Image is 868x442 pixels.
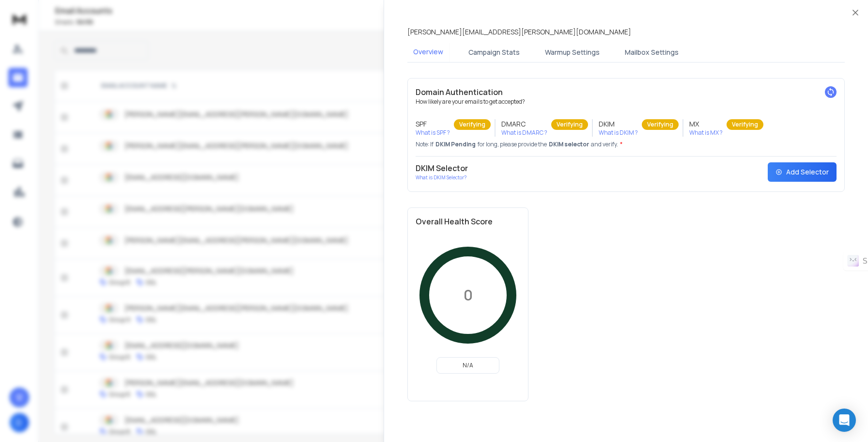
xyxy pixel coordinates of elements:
h3: DKIM [599,119,638,129]
div: Verifying [551,119,588,130]
h2: Overall Health Score [416,216,520,227]
p: What is DKIM Selector? [416,174,468,181]
button: Warmup Settings [539,42,605,63]
h3: MX [689,119,723,129]
p: What is DMARC ? [501,129,547,137]
button: Mailbox Settings [619,42,684,63]
p: How likely are your emails to get accepted? [416,98,837,106]
p: N/A [441,362,495,369]
div: Verifying [727,119,763,130]
p: What is DKIM ? [599,129,638,137]
button: Campaign Stats [463,42,526,63]
p: Note: If for long, please provide the and verify. [416,141,837,148]
div: Verifying [642,119,679,130]
h2: Domain Authentication [416,86,837,98]
button: Overview [407,41,449,63]
h2: DKIM Selector [416,162,468,174]
p: What is SPF ? [416,129,450,137]
button: Add Selector [768,162,837,182]
p: [PERSON_NAME][EMAIL_ADDRESS][PERSON_NAME][DOMAIN_NAME] [407,27,631,37]
div: Open Intercom Messenger [833,409,856,432]
span: DKIM selector [549,141,589,148]
h3: SPF [416,119,450,129]
p: What is MX ? [689,129,723,137]
span: DKIM Pending [435,141,476,148]
h3: DMARC [501,119,547,129]
div: Verifying [454,119,491,130]
p: 0 [464,286,473,304]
